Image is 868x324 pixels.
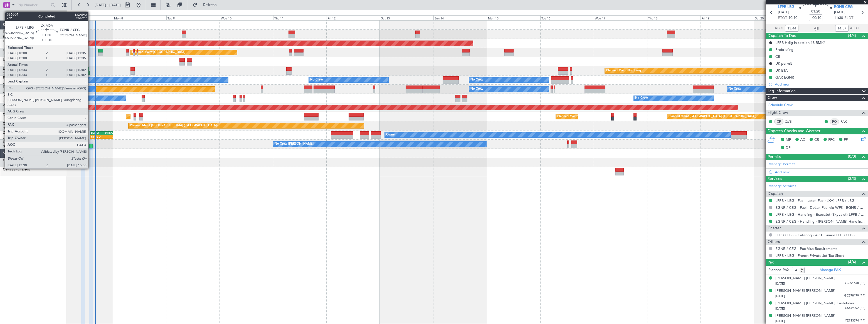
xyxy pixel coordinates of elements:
[132,48,185,57] div: Planned Maint [GEOGRAPHIC_DATA]
[834,10,845,15] span: [DATE]
[3,168,30,171] a: OY-NBSPC12/NG
[775,54,780,59] div: CB
[130,122,218,130] div: Planned Maint [GEOGRAPHIC_DATA] ([GEOGRAPHIC_DATA])
[775,61,792,66] div: UK permit
[3,104,15,107] span: 9H-YAA
[3,135,17,140] a: LFPB/LBG
[775,68,788,73] div: UK ETA
[3,113,16,116] span: CS-DOU
[327,15,380,20] div: Fri 12
[3,113,35,116] a: CS-DOUGlobal 6500
[768,191,783,197] span: Dispatch
[845,281,865,286] span: YC091648 (PP)
[3,140,43,144] a: LX-AOACitation Mustang
[701,15,754,20] div: Fri 19
[487,15,540,20] div: Mon 15
[3,95,14,98] span: 9H-LPZ
[775,219,865,224] a: EGNR / CEG - Handling - [PERSON_NAME] Handling Services EGNR / CEG
[78,140,166,148] div: Planned Maint [GEOGRAPHIC_DATA] ([GEOGRAPHIC_DATA])
[778,4,794,10] span: LFPB LBG
[775,47,793,52] div: Prebriefing
[3,35,37,39] a: EVRA/[PERSON_NAME]
[6,11,60,20] button: All Aircraft
[775,276,835,281] div: [PERSON_NAME] [PERSON_NAME]
[59,15,113,20] div: Sun 7
[768,162,795,167] a: Manage Permits
[3,31,39,34] a: T7-DYNChallenger 604
[113,15,166,20] div: Mon 8
[811,9,820,14] span: 01:20
[102,132,113,135] div: KSFO
[91,132,102,135] div: EHAM
[310,76,323,84] div: No Crew
[775,212,865,217] a: LFPB / LBG - Handling - ExecuJet (Skyvalet) LFPB / LBG
[775,246,837,251] a: EGNR / CEG - Pax Visa Requirements
[729,85,741,93] div: No Crew
[3,86,30,89] a: F-HECDFalcon 7X
[3,40,32,43] a: T7-EAGLFalcon 8X
[768,267,789,273] label: Planned PAX
[3,67,15,71] span: LX-GBH
[768,239,780,245] span: Others
[220,15,273,20] div: Wed 10
[768,184,796,189] a: Manage Services
[3,49,14,52] span: T7-EMI
[845,306,865,311] span: CS449092 (PP)
[775,288,835,294] div: [PERSON_NAME] [PERSON_NAME]
[128,112,215,121] div: Planned Maint [GEOGRAPHIC_DATA] ([GEOGRAPHIC_DATA])
[800,137,805,143] span: AC
[768,225,781,232] span: Charter
[775,282,785,286] span: [DATE]
[768,88,796,94] span: Leg Information
[470,76,483,84] div: No Crew
[3,76,36,80] a: F-GPNJFalcon 900EX
[557,112,645,121] div: Planned Maint [GEOGRAPHIC_DATA] ([GEOGRAPHIC_DATA])
[775,82,865,87] div: Add new
[775,294,785,298] span: [DATE]
[828,137,835,143] span: FFC
[775,75,794,80] div: GAR EGNR
[3,159,41,162] a: OE-FZECitation Mustang
[3,131,15,135] span: CS-JHH
[775,198,854,203] a: LFPB / LBG - Fuel - Jetex Fuel (LXA) LFPB / LBG
[768,102,793,108] a: Schedule Crew
[3,168,16,171] span: OY-NBS
[768,110,788,116] span: Flight Crew
[3,81,17,85] a: LFPB/LBG
[67,11,77,16] div: [DATE]
[768,33,796,39] span: Dispatch To-Dos
[775,301,854,306] div: [PERSON_NAME] [PERSON_NAME] Casteluber
[3,31,15,34] span: T7-DYN
[3,122,36,125] a: CS-RRCFalcon 900LX
[3,40,16,43] span: T7-EAGL
[17,1,49,9] input: Trip Number
[3,58,47,61] a: LX-INBFalcon 900EX EASy II
[3,140,16,144] span: LX-AOA
[786,137,791,143] span: MF
[273,15,327,20] div: Thu 11
[785,25,798,32] input: --:--
[844,137,848,143] span: FP
[778,10,789,15] span: [DATE]
[606,67,641,75] div: Planned Maint Nurnberg
[788,15,797,21] span: 10:10
[3,49,37,52] a: T7-EMIHawker 900XP
[848,154,856,159] span: (0/0)
[834,15,843,21] span: 11:30
[768,128,820,134] span: Dispatch Checks and Weather
[775,205,865,210] a: EGNR / CEG - Fuel - DeLux Fuel via WFS - EGNR / CEG
[102,135,113,139] div: -
[433,15,487,20] div: Sun 14
[775,40,825,45] div: LFPB Hdlg in section 18 RMK/
[778,15,787,21] span: ETOT
[848,259,856,265] span: (4/4)
[3,131,34,135] a: CS-JHHGlobal 6000
[775,319,785,323] span: [DATE]
[3,62,19,66] a: EDLW/DTM
[3,126,20,130] a: DNMM/LOS
[848,33,856,39] span: (4/4)
[95,2,121,7] span: [DATE] - [DATE]
[3,108,18,112] a: FCBB/BZV
[775,233,855,237] a: LFPB / LBG - Catering - Air Culinaire LFPB / LBG
[830,119,839,125] div: FO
